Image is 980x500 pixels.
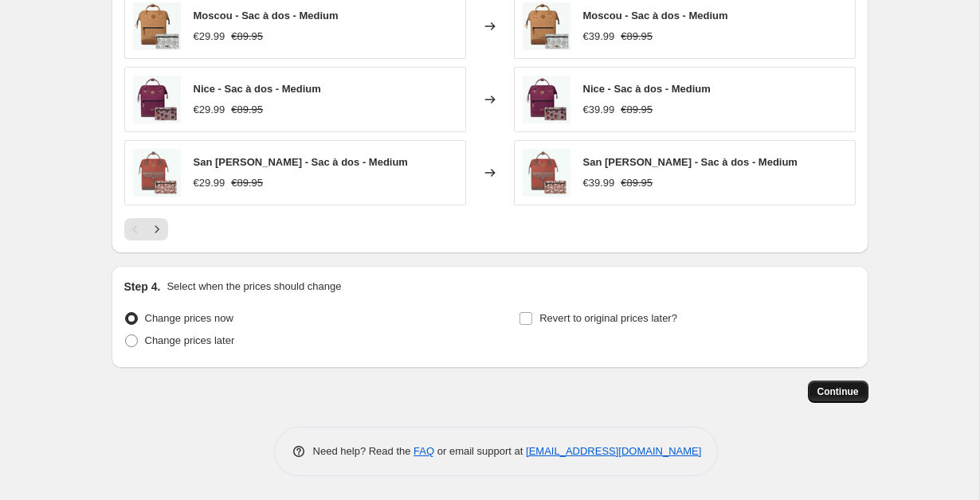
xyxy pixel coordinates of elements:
[231,29,263,45] strike: €89.95
[808,381,868,403] button: Continue
[621,175,653,191] strike: €89.95
[194,10,339,21] span: Moscou - Sac à dos - Medium
[583,83,711,95] span: Nice - Sac à dos - Medium
[523,2,570,50] img: 3701328351306_144copie_80x.webp
[194,156,408,168] span: San [PERSON_NAME] - Sac à dos - Medium
[145,312,233,324] span: Change prices now
[523,149,570,197] img: TDM_W24_ADVENTURER_MEDIUM_SANCRISTOBAL_3701328301639_01_80x.webp
[621,29,653,45] strike: €89.95
[434,445,526,457] span: or email support at
[523,76,570,123] img: TDM_S24_ADVENTURER_MEDIUM_NICE_3701328353621_01_80x.webp
[621,102,653,118] strike: €89.95
[194,29,225,45] div: €29.99
[817,385,859,398] span: Continue
[133,2,181,50] img: 3701328351306_144copie_80x.webp
[146,218,168,240] button: Next
[539,312,677,324] span: Revert to original prices later?
[583,29,615,45] div: €39.99
[194,83,321,95] span: Nice - Sac à dos - Medium
[133,76,181,123] img: TDM_S24_ADVENTURER_MEDIUM_NICE_3701328353621_01_80x.webp
[194,175,225,191] div: €29.99
[124,218,168,240] nav: Pagination
[414,445,434,457] a: FAQ
[124,279,161,295] h2: Step 4.
[231,175,263,191] strike: €89.95
[167,279,341,295] p: Select when the prices should change
[583,175,615,191] div: €39.99
[194,102,225,118] div: €29.99
[583,102,615,118] div: €39.99
[526,445,701,457] a: [EMAIL_ADDRESS][DOMAIN_NAME]
[313,445,414,457] span: Need help? Read the
[583,10,728,21] span: Moscou - Sac à dos - Medium
[133,149,181,197] img: TDM_W24_ADVENTURER_MEDIUM_SANCRISTOBAL_3701328301639_01_80x.webp
[583,156,798,168] span: San [PERSON_NAME] - Sac à dos - Medium
[145,334,235,346] span: Change prices later
[231,102,263,118] strike: €89.95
